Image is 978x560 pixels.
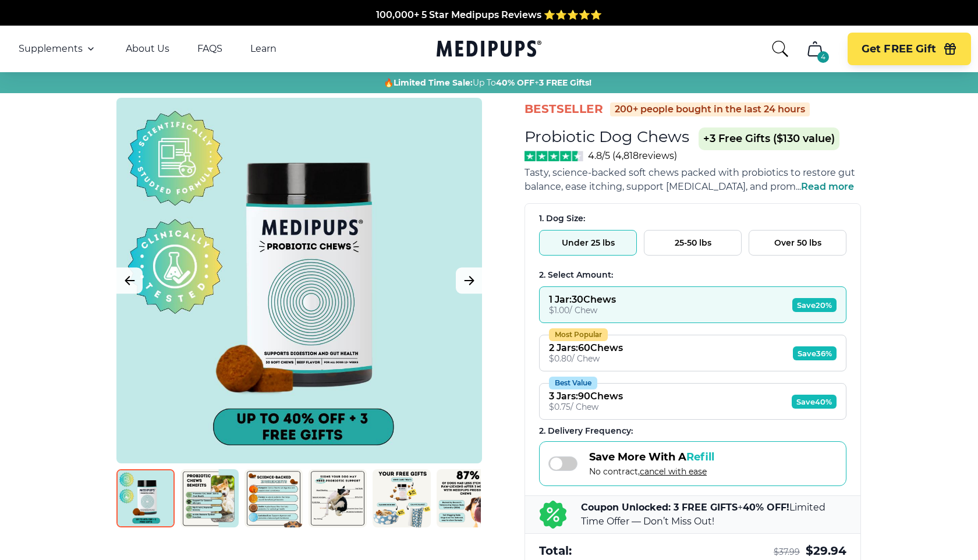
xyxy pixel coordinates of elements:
img: Probiotic Dog Chews | Natural Dog Supplements [116,469,175,527]
img: Probiotic Dog Chews | Natural Dog Supplements [309,469,367,527]
button: Get FREE Gift [848,33,971,65]
span: balance, ease itching, support [MEDICAL_DATA], and prom [525,181,796,192]
button: Next Image [456,268,482,294]
button: Under 25 lbs [539,230,637,256]
span: +3 Free Gifts ($130 value) [699,127,839,150]
span: 2 . Delivery Frequency: [539,426,633,436]
span: BestSeller [525,101,603,117]
div: $ 0.80 / Chew [549,353,623,364]
span: cancel with ease [640,466,707,477]
b: Coupon Unlocked: 3 FREE GIFTS [581,502,738,513]
button: Over 50 lbs [749,230,846,256]
span: $ 37.99 [774,547,800,558]
img: Probiotic Dog Chews | Natural Dog Supplements [437,469,495,527]
div: 3 Jars : 90 Chews [549,391,623,402]
span: 4.8/5 ( 4,818 reviews) [588,150,677,161]
b: 40% OFF! [743,502,789,513]
div: 2 Jars : 60 Chews [549,342,623,353]
div: 2. Select Amount: [539,270,846,281]
span: Get FREE Gift [862,42,936,56]
button: cart [801,35,829,63]
div: $ 0.75 / Chew [549,402,623,412]
a: Medipups [437,38,541,62]
div: 200+ people bought in the last 24 hours [610,102,810,116]
div: 1. Dog Size: [539,213,846,224]
span: Save More With A [589,451,714,463]
span: Save 40% [792,395,837,409]
span: Total: [539,543,572,559]
span: No contract, [589,466,714,477]
button: search [771,40,789,58]
span: Tasty, science-backed soft chews packed with probiotics to restore gut [525,167,855,178]
span: Made In The [GEOGRAPHIC_DATA] from domestic & globally sourced ingredients [296,23,683,34]
div: 4 [817,51,829,63]
a: About Us [126,43,169,55]
button: Supplements [19,42,98,56]
button: 25-50 lbs [644,230,742,256]
img: Stars - 4.8 [525,151,583,161]
button: Most Popular2 Jars:60Chews$0.80/ ChewSave36% [539,335,846,371]
span: Save 36% [793,346,837,360]
span: ... [796,181,854,192]
span: Supplements [19,43,83,55]
span: 🔥 Up To + [384,77,591,88]
span: 100,000+ 5 Star Medipups Reviews ⭐️⭐️⭐️⭐️⭐️ [376,9,602,20]
button: Best Value3 Jars:90Chews$0.75/ ChewSave40% [539,383,846,420]
div: Best Value [549,377,597,389]
span: Read more [801,181,854,192]
img: Probiotic Dog Chews | Natural Dog Supplements [373,469,431,527]
div: Most Popular [549,328,608,341]
div: $ 1.00 / Chew [549,305,616,316]
img: Probiotic Dog Chews | Natural Dog Supplements [180,469,239,527]
button: Previous Image [116,268,143,294]
a: FAQS [197,43,222,55]
img: Probiotic Dog Chews | Natural Dog Supplements [245,469,303,527]
a: Learn [250,43,277,55]
p: + Limited Time Offer — Don’t Miss Out! [581,501,846,529]
h1: Probiotic Dog Chews [525,127,689,146]
span: Save 20% [792,298,837,312]
div: 1 Jar : 30 Chews [549,294,616,305]
span: $ 29.94 [806,543,846,559]
button: 1 Jar:30Chews$1.00/ ChewSave20% [539,286,846,323]
span: Refill [686,451,714,463]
